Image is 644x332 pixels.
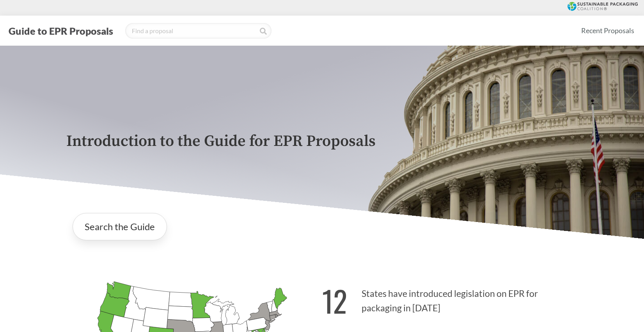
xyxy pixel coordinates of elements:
[6,25,115,37] button: Guide to EPR Proposals
[73,213,167,240] a: Search the Guide
[322,275,578,323] p: States have introduced legislation on EPR for packaging in [DATE]
[125,23,271,39] input: Find a proposal
[322,279,347,322] strong: 12
[578,22,638,39] a: Recent Proposals
[66,133,578,150] p: Introduction to the Guide for EPR Proposals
